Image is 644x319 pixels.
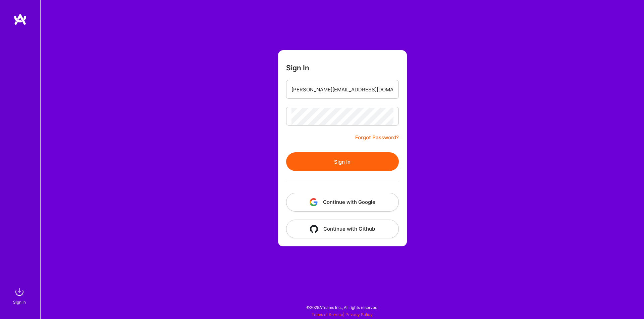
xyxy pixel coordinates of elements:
[286,64,309,72] h3: Sign In
[286,220,399,238] button: Continue with Github
[355,134,399,142] a: Forgot Password?
[13,299,26,306] div: Sign In
[312,312,373,317] span: |
[310,198,318,206] img: icon
[286,152,399,171] button: Sign In
[291,81,393,98] input: Email...
[14,285,26,306] a: sign inSign In
[310,225,318,233] img: icon
[312,312,343,317] a: Terms of Service
[13,13,27,25] img: logo
[345,312,373,317] a: Privacy Policy
[13,285,26,299] img: sign in
[286,193,399,212] button: Continue with Google
[40,299,644,316] div: © 2025 ATeams Inc., All rights reserved.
